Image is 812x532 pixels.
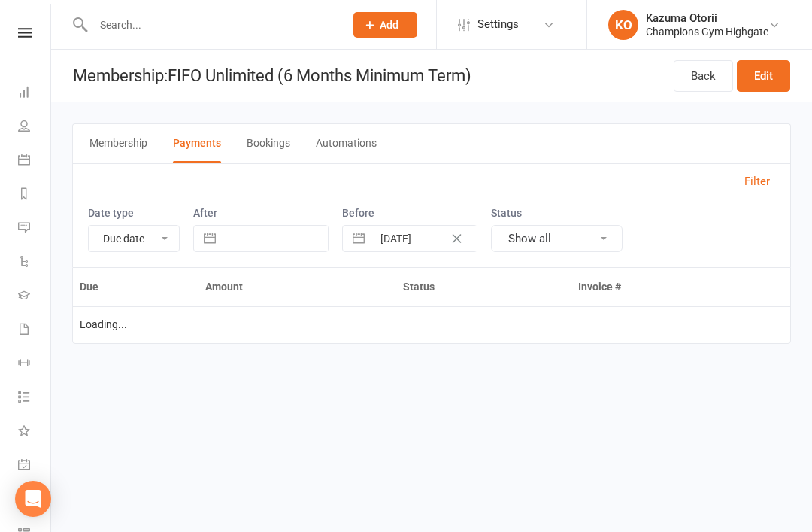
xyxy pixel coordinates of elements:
[674,60,733,92] a: Back
[89,124,147,163] button: Membership
[491,207,623,219] label: Status
[353,12,417,38] button: Add
[18,178,52,212] a: Reports
[646,25,768,38] div: Champions Gym Highgate
[716,164,790,199] button: Filter
[477,8,519,41] span: Settings
[444,230,470,248] button: Clear Date
[18,415,52,449] a: What's New
[744,172,770,190] div: Filter
[646,11,768,25] div: Kazuma Otorii
[342,207,477,219] label: Before
[380,19,398,31] span: Add
[737,60,790,92] a: Edit
[571,268,790,306] th: Invoice #
[198,268,397,306] th: Amount
[608,10,638,40] div: KO
[193,207,329,219] label: After
[15,481,51,517] div: Open Intercom Messenger
[247,124,290,163] button: Bookings
[73,268,198,306] th: Due
[18,77,52,111] a: Dashboard
[18,111,52,144] a: People
[173,124,221,163] button: Payments
[316,124,377,163] button: Automations
[88,207,180,219] label: Date type
[18,449,52,483] a: General attendance kiosk mode
[51,50,471,102] h1: Membership: FIFO Unlimited (6 Months Minimum Term)
[396,268,571,306] th: Status
[491,225,623,252] button: Show all
[89,14,334,35] input: Search...
[73,306,790,342] td: Loading...
[18,144,52,178] a: Calendar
